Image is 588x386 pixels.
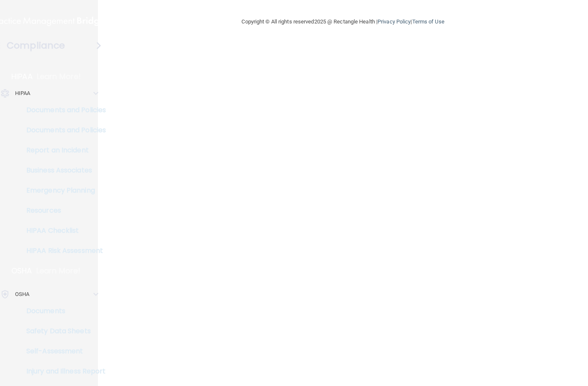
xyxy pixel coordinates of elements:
[190,8,496,35] div: Copyright © All rights reserved 2025 @ Rectangle Health | |
[11,266,32,276] p: OSHA
[36,266,81,276] p: Learn More!
[5,247,120,255] p: HIPAA Risk Assessment
[5,206,120,215] p: Resources
[5,186,120,195] p: Emergency Planning
[5,327,120,335] p: Safety Data Sheets
[5,146,120,154] p: Report an Incident
[15,289,29,299] p: OSHA
[412,18,444,25] a: Terms of Use
[15,88,31,98] p: HIPAA
[37,72,81,82] p: Learn More!
[5,166,120,175] p: Business Associates
[377,18,411,25] a: Privacy Policy
[5,126,120,134] p: Documents and Policies
[5,226,120,235] p: HIPAA Checklist
[5,106,120,114] p: Documents and Policies
[7,40,65,51] h4: Compliance
[5,347,120,355] p: Self-Assessment
[11,72,33,82] p: HIPAA
[5,367,120,376] p: Injury and Illness Report
[5,307,120,315] p: Documents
